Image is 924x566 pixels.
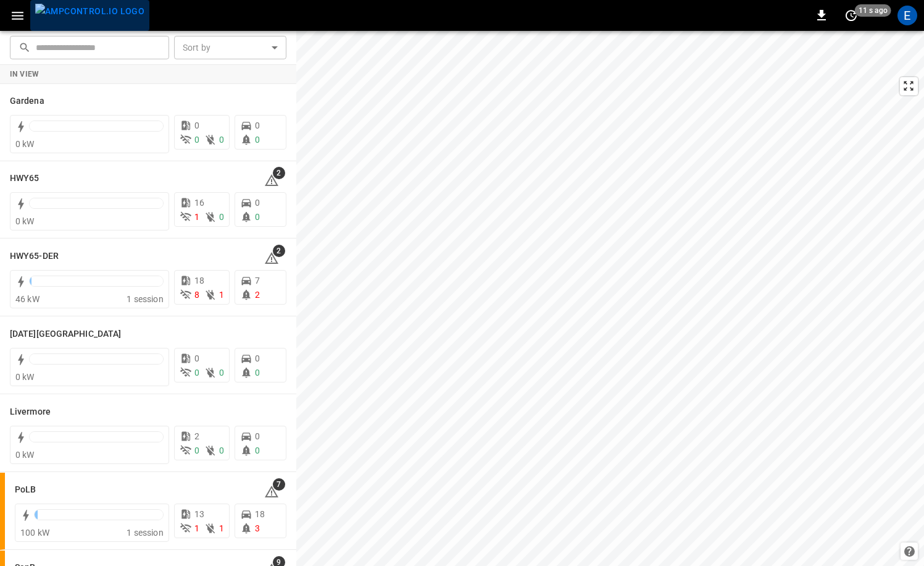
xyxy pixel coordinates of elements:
[127,294,163,304] span: 1 session
[219,523,224,533] span: 1
[20,528,49,538] span: 100 kW
[273,245,285,257] span: 2
[219,290,224,300] span: 1
[194,353,199,363] span: 0
[10,172,40,185] h6: HWY65
[15,372,35,382] span: 0 kW
[255,353,260,363] span: 0
[255,120,260,130] span: 0
[194,368,199,378] span: 0
[255,446,260,455] span: 0
[15,216,35,226] span: 0 kW
[255,276,260,285] span: 7
[296,31,924,566] canvas: Map
[273,167,285,179] span: 2
[194,509,204,519] span: 13
[219,368,224,378] span: 0
[10,405,51,419] h6: Livermore
[10,70,40,78] strong: In View
[255,290,260,300] span: 2
[255,431,260,441] span: 0
[841,6,861,25] button: set refresh interval
[255,523,260,533] span: 3
[219,446,224,455] span: 0
[194,431,199,441] span: 2
[255,368,260,378] span: 0
[15,483,36,497] h6: PoLB
[255,212,260,222] span: 0
[194,120,199,130] span: 0
[35,4,144,19] img: ampcontrol.io logo
[194,198,204,208] span: 16
[194,523,199,533] span: 1
[15,450,35,460] span: 0 kW
[194,290,199,300] span: 8
[10,250,59,263] h6: HWY65-DER
[194,135,199,145] span: 0
[255,135,260,145] span: 0
[194,276,204,285] span: 18
[273,478,285,491] span: 7
[194,446,199,455] span: 0
[897,6,917,25] div: profile-icon
[255,509,265,519] span: 18
[15,139,35,149] span: 0 kW
[855,4,891,17] span: 11 s ago
[15,294,40,304] span: 46 kW
[10,95,44,108] h6: Gardena
[10,327,121,341] h6: Karma Center
[219,135,224,145] span: 0
[219,212,224,222] span: 0
[194,212,199,222] span: 1
[255,198,260,208] span: 0
[127,528,163,538] span: 1 session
